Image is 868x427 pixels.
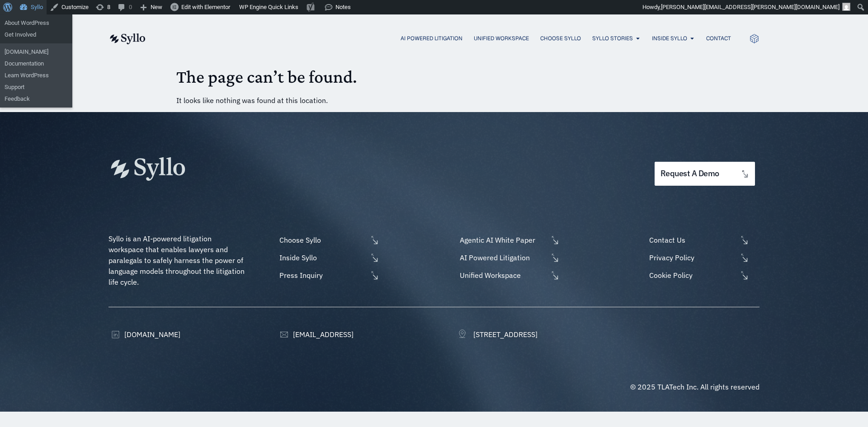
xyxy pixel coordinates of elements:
h1: The page can’t be found. [176,66,692,88]
span: Press Inquiry [277,270,368,281]
div: Menu Toggle [164,34,731,43]
a: Unified Workspace [458,270,560,281]
span: request a demo [660,169,719,178]
a: Contact [706,34,731,42]
p: It looks like nothing was found at this location. [176,95,692,106]
a: Privacy Policy [647,252,759,263]
a: Inside Syllo [652,34,687,42]
span: Inside Syllo [277,252,368,263]
a: AI Powered Litigation [401,34,462,42]
span: Unified Workspace [458,270,548,281]
span: Edit with Elementor [181,4,230,10]
a: Choose Syllo [540,34,581,42]
span: [PERSON_NAME][EMAIL_ADDRESS][PERSON_NAME][DOMAIN_NAME] [661,4,840,10]
span: Choose Syllo [277,235,368,245]
span: [DOMAIN_NAME] [122,329,180,340]
span: Syllo is an AI-powered litigation workspace that enables lawyers and paralegals to safely harness... [108,234,246,286]
span: Agentic AI White Paper [458,235,548,245]
a: Unified Workspace [474,34,529,42]
span: [EMAIL_ADDRESS] [291,329,354,340]
a: request a demo [655,162,755,186]
a: [EMAIL_ADDRESS] [277,329,354,340]
a: [DOMAIN_NAME] [108,329,180,340]
a: Cookie Policy [647,270,759,281]
a: Agentic AI White Paper [458,235,560,245]
span: © 2025 TLATech Inc. All rights reserved [630,382,759,391]
a: Choose Syllo [277,235,379,245]
span: Contact Us [647,235,737,245]
nav: Menu [164,34,731,43]
a: Press Inquiry [277,270,379,281]
span: [STREET_ADDRESS] [471,329,538,340]
span: Privacy Policy [647,252,737,263]
span: Cookie Policy [647,270,737,281]
a: AI Powered Litigation [458,252,560,263]
span: AI Powered Litigation [458,252,548,263]
a: Contact Us [647,235,759,245]
a: Syllo Stories [592,34,633,42]
a: Inside Syllo [277,252,379,263]
img: syllo [108,33,146,44]
a: [STREET_ADDRESS] [458,329,538,340]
